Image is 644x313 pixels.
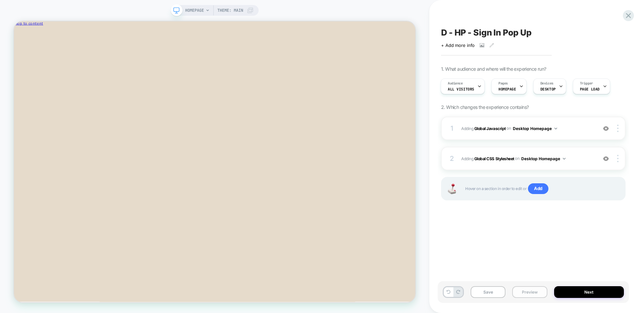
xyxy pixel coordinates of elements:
[512,286,547,298] button: Preview
[498,87,516,91] span: HOMEPAGE
[448,122,455,134] div: 1
[461,124,594,133] span: Adding
[506,125,511,132] span: on
[441,27,531,38] span: D - HP - Sign In Pop Up
[465,183,618,194] span: Hover on a section in order to edit or
[471,286,505,298] button: Save
[603,126,609,131] img: crossed eye
[445,184,459,194] img: Joystick
[441,104,529,110] span: 2. Which changes the experience contains?
[603,156,609,162] img: crossed eye
[448,87,474,91] span: All Visitors
[448,152,455,165] div: 2
[474,126,506,131] b: Global Javascript
[217,5,243,16] span: Theme: MAIN
[441,43,475,48] span: + Add more info
[563,158,566,160] img: down arrow
[617,155,619,162] img: close
[580,81,593,86] span: Trigger
[185,5,204,16] span: HOMEPAGE
[474,156,514,161] b: Global CSS Stylesheet
[521,154,566,163] button: Desktop Homepage
[617,125,619,132] img: close
[540,81,553,86] span: Devices
[461,154,594,163] span: Adding
[498,81,508,86] span: Pages
[528,183,548,194] span: Add
[448,81,463,86] span: Audience
[554,286,624,298] button: Next
[540,87,556,91] span: DESKTOP
[554,128,557,129] img: down arrow
[513,124,557,133] button: Desktop Homepage
[515,155,519,162] span: on
[441,66,546,72] span: 1. What audience and where will the experience run?
[580,87,600,91] span: Page Load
